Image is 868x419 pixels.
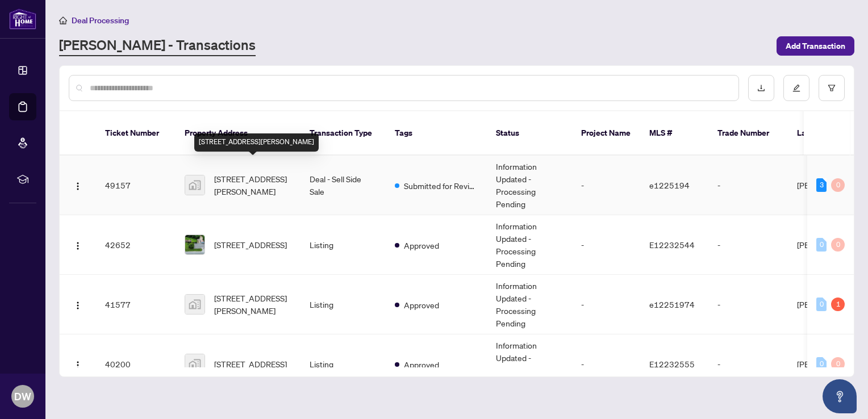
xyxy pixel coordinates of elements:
div: 0 [831,238,845,252]
span: E12232544 [649,240,695,250]
span: DW [14,388,31,404]
button: filter [819,75,845,101]
div: [STREET_ADDRESS][PERSON_NAME] [194,133,319,152]
td: 41577 [96,275,176,334]
td: - [708,156,788,215]
button: Logo [69,355,87,373]
th: Trade Number [708,111,788,156]
img: Logo [73,301,82,310]
td: Information Updated - Processing Pending [487,275,572,334]
div: 1 [831,298,845,311]
td: 40200 [96,334,176,394]
td: - [708,215,788,275]
td: Listing [301,275,386,334]
button: Add Transaction [777,36,854,56]
td: 42652 [96,215,176,275]
td: - [572,334,640,394]
img: Logo [73,361,82,370]
span: download [757,84,765,92]
th: Property Address [176,111,301,156]
td: 49157 [96,156,176,215]
button: Logo [69,236,87,254]
td: - [572,215,640,275]
a: [PERSON_NAME] - Transactions [59,36,256,56]
button: Logo [69,295,87,313]
img: Logo [73,241,82,250]
img: thumbnail-img [185,235,205,254]
span: Add Transaction [786,37,845,55]
span: Approved [404,358,439,371]
img: Logo [73,182,82,191]
span: Approved [404,239,439,252]
span: filter [828,84,836,92]
td: - [708,275,788,334]
button: download [748,75,774,101]
button: Open asap [823,379,857,413]
span: [STREET_ADDRESS][PERSON_NAME] [214,292,291,317]
span: Deal Processing [72,15,129,26]
td: Information Updated - Processing Pending [487,156,572,215]
td: Deal - Sell Side Sale [301,156,386,215]
th: MLS # [640,111,708,156]
img: thumbnail-img [185,295,205,314]
div: 0 [816,357,827,371]
td: Listing [301,334,386,394]
span: edit [792,84,800,92]
div: 0 [831,357,845,371]
td: - [572,156,640,215]
span: E12232555 [649,359,695,369]
img: logo [9,9,36,30]
div: 0 [831,178,845,192]
td: Information Updated - Processing Pending [487,334,572,394]
div: 0 [816,298,827,311]
td: Listing [301,215,386,275]
span: [STREET_ADDRESS][PERSON_NAME] [214,173,291,198]
div: 0 [816,238,827,252]
th: Project Name [572,111,640,156]
img: thumbnail-img [185,175,205,195]
div: 3 [816,178,827,192]
span: Submitted for Review [404,179,478,192]
span: Approved [404,299,439,311]
span: [STREET_ADDRESS] [214,358,287,370]
th: Ticket Number [96,111,176,156]
span: e1225194 [649,180,690,190]
button: Logo [69,176,87,194]
button: edit [783,75,809,101]
td: Information Updated - Processing Pending [487,215,572,275]
span: home [59,16,67,24]
img: thumbnail-img [185,354,205,374]
td: - [708,334,788,394]
th: Tags [386,111,487,156]
span: [STREET_ADDRESS] [214,238,287,251]
th: Status [487,111,572,156]
td: - [572,275,640,334]
span: e12251974 [649,299,695,309]
th: Transaction Type [301,111,386,156]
